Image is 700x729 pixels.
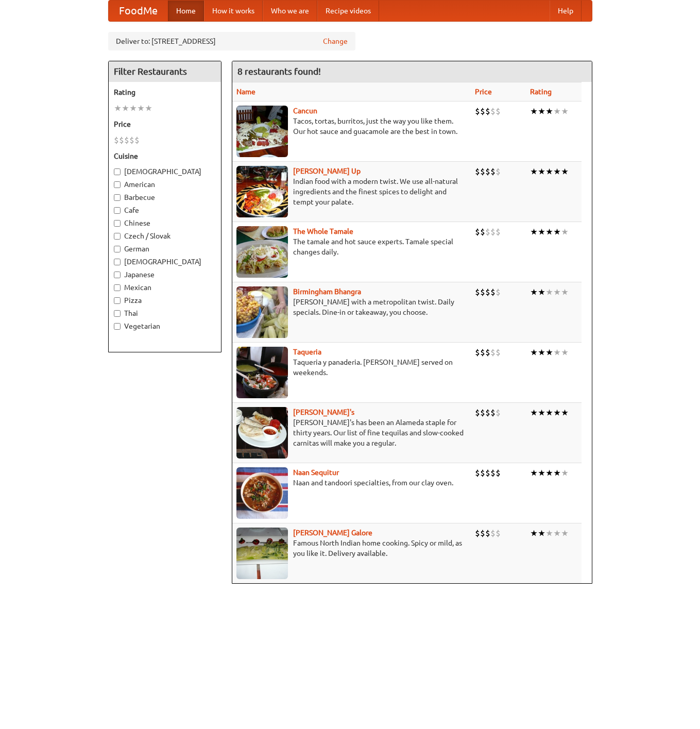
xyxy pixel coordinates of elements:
[114,323,121,330] input: Vegetarian
[236,407,288,459] img: pedros.jpg
[490,407,496,418] li: $
[293,348,321,356] a: Taqueria
[236,226,288,278] img: wholetamale.jpg
[561,226,569,238] li: ★
[122,103,129,114] li: ★
[490,166,496,177] li: $
[561,467,569,479] li: ★
[553,407,561,418] li: ★
[530,528,538,539] li: ★
[114,284,121,291] input: Mexican
[114,244,216,254] label: German
[236,357,467,378] p: Taqueria y panaderia. [PERSON_NAME] served on weekends.
[236,467,288,519] img: naansequitur.jpg
[114,297,121,304] input: Pizza
[236,106,288,157] img: cancun.jpg
[545,528,553,539] li: ★
[490,528,496,539] li: $
[237,66,321,76] ng-pluralize: 8 restaurants found!
[538,528,545,539] li: ★
[114,308,216,318] label: Thai
[114,205,216,215] label: Cafe
[114,259,121,265] input: [DEMOGRAPHIC_DATA]
[293,167,361,175] a: [PERSON_NAME] Up
[114,168,121,175] input: [DEMOGRAPHIC_DATA]
[553,467,561,479] li: ★
[293,227,353,235] a: The Whole Tamale
[475,528,480,539] li: $
[129,103,137,114] li: ★
[475,347,480,358] li: $
[114,282,216,293] label: Mexican
[114,269,216,280] label: Japanese
[530,166,538,177] li: ★
[530,347,538,358] li: ★
[109,1,168,21] a: FoodMe
[114,321,216,331] label: Vegetarian
[119,134,124,146] li: $
[561,347,569,358] li: ★
[114,220,121,227] input: Chinese
[236,347,288,398] img: taqueria.jpg
[538,226,545,238] li: ★
[475,407,480,418] li: $
[114,207,121,214] input: Cafe
[114,194,121,201] input: Barbecue
[545,347,553,358] li: ★
[545,226,553,238] li: ★
[263,1,317,21] a: Who we are
[317,1,379,21] a: Recipe videos
[553,347,561,358] li: ★
[293,287,361,296] b: Birmingham Bhangra
[561,407,569,418] li: ★
[496,226,501,238] li: $
[114,218,216,228] label: Chinese
[475,226,480,238] li: $
[475,88,492,96] a: Price
[538,286,545,298] li: ★
[496,467,501,479] li: $
[114,231,216,241] label: Czech / Slovak
[236,528,288,579] img: currygalore.jpg
[530,286,538,298] li: ★
[114,233,121,240] input: Czech / Slovak
[475,467,480,479] li: $
[561,166,569,177] li: ★
[114,87,216,97] h5: Rating
[480,286,485,298] li: $
[114,310,121,317] input: Thai
[114,119,216,129] h5: Price
[561,528,569,539] li: ★
[124,134,129,146] li: $
[129,134,134,146] li: $
[545,407,553,418] li: ★
[114,272,121,278] input: Japanese
[553,226,561,238] li: ★
[485,166,490,177] li: $
[114,246,121,252] input: German
[475,166,480,177] li: $
[496,106,501,117] li: $
[236,176,467,207] p: Indian food with a modern twist. We use all-natural ingredients and the finest spices to delight ...
[496,347,501,358] li: $
[236,417,467,448] p: [PERSON_NAME]'s has been an Alameda staple for thirty years. Our list of fine tequilas and slow-c...
[480,347,485,358] li: $
[553,286,561,298] li: ★
[496,286,501,298] li: $
[114,103,122,114] li: ★
[480,106,485,117] li: $
[490,347,496,358] li: $
[485,528,490,539] li: $
[538,467,545,479] li: ★
[293,408,354,416] b: [PERSON_NAME]'s
[293,529,372,537] b: [PERSON_NAME] Galore
[236,297,467,317] p: [PERSON_NAME] with a metropolitan twist. Daily specials. Dine-in or takeaway, you choose.
[550,1,582,21] a: Help
[480,226,485,238] li: $
[475,106,480,117] li: $
[485,226,490,238] li: $
[293,107,317,115] a: Cancun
